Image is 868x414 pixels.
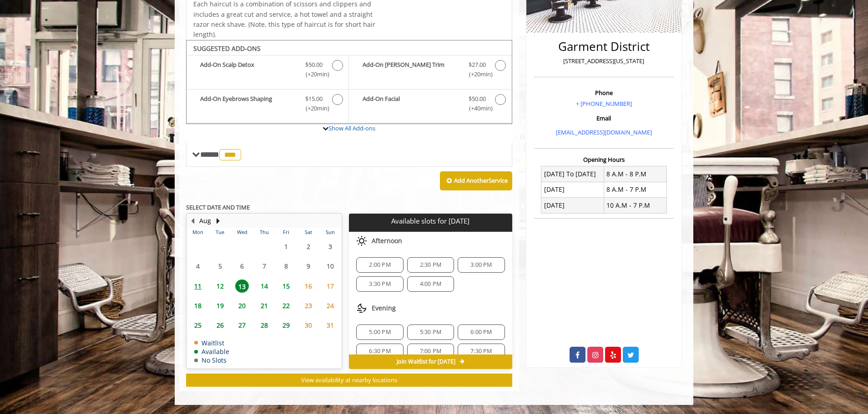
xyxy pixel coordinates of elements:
[458,344,505,359] div: 7:30 PM
[536,115,671,121] h3: Email
[191,60,344,81] label: Add-On Scalp Detox
[231,315,253,335] td: Select day27
[464,70,490,79] span: (+20min )
[194,357,229,364] td: No Slots
[235,299,249,312] span: 20
[458,324,505,340] div: 6:00 PM
[420,261,441,269] span: 2:30 PM
[536,40,671,53] h2: Garment District
[194,348,229,355] td: Available
[297,296,319,315] td: Select day23
[191,279,205,293] span: 11
[323,279,337,293] span: 17
[257,279,271,293] span: 14
[319,228,342,237] th: Sun
[369,348,390,355] span: 6:30 PM
[469,94,486,104] span: $50.00
[231,228,253,237] th: Wed
[213,319,227,332] span: 26
[353,217,508,225] p: Available slots for [DATE]
[363,60,459,79] b: Add-On [PERSON_NAME] Trim
[604,182,666,197] td: 8 A.M - 7 P.M
[213,299,227,312] span: 19
[213,279,227,293] span: 12
[470,329,492,336] span: 6:00 PM
[556,128,652,136] a: [EMAIL_ADDRESS][DOMAIN_NAME]
[257,299,271,312] span: 21
[193,44,261,53] b: SUGGESTED ADD-ONS
[407,324,454,340] div: 5:30 PM
[420,348,441,355] span: 7:00 PM
[356,344,403,359] div: 6:30 PM
[200,60,296,79] b: Add-On Scalp Detox
[275,315,297,335] td: Select day29
[301,70,328,79] span: (+20min )
[319,315,342,335] td: Select day31
[356,303,367,314] img: evening slots
[440,171,512,190] button: Add AnotherService
[253,228,275,237] th: Thu
[305,60,323,70] span: $50.00
[199,216,211,226] button: Aug
[187,315,209,335] td: Select day25
[189,216,196,226] button: Previous Month
[353,60,507,81] label: Add-On Beard Trim
[209,296,231,315] td: Select day19
[576,100,632,108] a: + [PHONE_NUMBER]
[420,280,441,288] span: 4:00 PM
[186,203,250,211] b: SELECT DATE AND TIME
[231,296,253,315] td: Select day20
[301,104,328,113] span: (+20min )
[253,276,275,295] td: Select day14
[541,182,604,197] td: [DATE]
[187,228,209,237] th: Mon
[275,276,297,295] td: Select day15
[534,156,674,163] h3: Opening Hours
[541,166,604,182] td: [DATE] To [DATE]
[372,237,402,244] span: Afternoon
[328,124,375,132] a: Show All Add-ons
[319,276,342,295] td: Select day17
[209,228,231,237] th: Tue
[407,257,454,273] div: 2:30 PM
[323,299,337,312] span: 24
[253,296,275,315] td: Select day21
[279,299,293,312] span: 22
[470,261,492,269] span: 3:00 PM
[604,198,666,213] td: 10 A.M - 7 P.M
[187,296,209,315] td: Select day18
[231,276,253,295] td: Select day13
[191,299,205,312] span: 18
[369,261,390,269] span: 2:00 PM
[470,348,492,355] span: 7:30 PM
[257,319,271,332] span: 28
[372,304,396,312] span: Evening
[186,40,512,125] div: The Made Man Haircut Add-onS
[323,319,337,332] span: 31
[297,228,319,237] th: Sat
[469,60,486,70] span: $27.00
[275,228,297,237] th: Fri
[302,279,315,293] span: 16
[407,344,454,359] div: 7:00 PM
[279,279,293,293] span: 15
[302,299,315,312] span: 23
[214,216,222,226] button: Next Month
[191,319,205,332] span: 25
[297,315,319,335] td: Select day30
[397,358,455,365] span: Join Waitlist for [DATE]
[235,279,249,293] span: 13
[369,280,390,288] span: 3:30 PM
[253,315,275,335] td: Select day28
[356,235,367,246] img: afternoon slots
[353,94,507,115] label: Add-On Facial
[420,329,441,336] span: 5:30 PM
[604,166,666,182] td: 8 A.M - 8 P.M
[356,257,403,273] div: 2:00 PM
[209,276,231,295] td: Select day12
[302,319,315,332] span: 30
[305,94,323,104] span: $15.00
[235,319,249,332] span: 27
[536,90,671,96] h3: Phone
[407,276,454,292] div: 4:00 PM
